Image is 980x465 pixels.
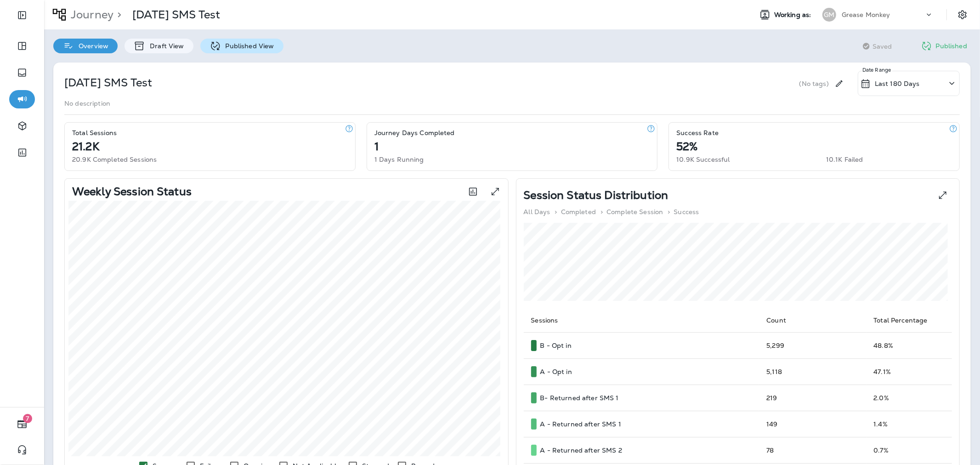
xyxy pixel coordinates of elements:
[676,129,719,136] p: Success Rate
[540,394,619,402] p: B- Returned after SMS 1
[145,42,184,50] p: Draft View
[759,385,866,411] td: 219
[464,182,482,201] button: Toggle between session count and session percentage
[954,6,971,23] button: Settings
[486,182,504,201] button: View graph expanded to full screen
[676,143,697,150] p: 52%
[934,186,952,204] button: View Pie expanded to full screen
[826,156,863,163] p: 10.1K Failed
[842,11,890,18] p: Grease Monkey
[72,156,157,163] p: 20.9K Completed Sessions
[606,208,663,215] p: Complete Session
[867,359,952,385] td: 47.1 %
[540,447,622,454] p: A - Returned after SMS 2
[221,42,274,50] p: Published View
[74,42,108,50] p: Overview
[64,75,152,90] p: Labor Day SMS Test
[64,100,110,107] p: No description
[759,411,866,437] td: 149
[132,8,220,22] p: [DATE] SMS Test
[867,437,952,464] td: 0.7 %
[561,208,596,215] p: Completed
[600,208,603,215] p: >
[524,192,668,199] p: Session Status Distribution
[822,8,836,22] div: GM
[540,420,621,428] p: A - Returned after SMS 1
[555,208,557,215] p: >
[759,359,866,385] td: 5,118
[759,437,866,464] td: 78
[867,411,952,437] td: 1.4 %
[9,415,35,433] button: 7
[759,333,866,359] td: 5,299
[867,385,952,411] td: 2.0 %
[67,8,113,22] p: Journey
[867,333,952,359] td: 48.8 %
[862,66,892,74] p: Date Range
[540,342,572,349] p: B - Opt in
[831,71,848,96] div: Edit
[72,188,192,195] p: Weekly Session Status
[23,414,32,423] span: 7
[799,80,829,87] p: (No tags)
[524,308,759,333] th: Sessions
[72,129,117,136] p: Total Sessions
[774,11,813,19] span: Working as:
[936,42,967,50] p: Published
[524,208,550,215] p: All Days
[867,308,952,333] th: Total Percentage
[374,129,455,136] p: Journey Days Completed
[668,208,670,215] p: >
[540,368,572,375] p: A - Opt in
[374,156,424,163] p: 1 Days Running
[875,80,920,87] p: Last 180 Days
[674,208,699,215] p: Success
[113,8,121,22] p: >
[759,308,866,333] th: Count
[676,156,730,163] p: 10.9K Successful
[374,143,379,150] p: 1
[72,143,99,150] p: 21.2K
[9,6,35,24] button: Expand Sidebar
[132,8,220,22] div: Labor Day SMS Test
[872,43,892,50] span: Saved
